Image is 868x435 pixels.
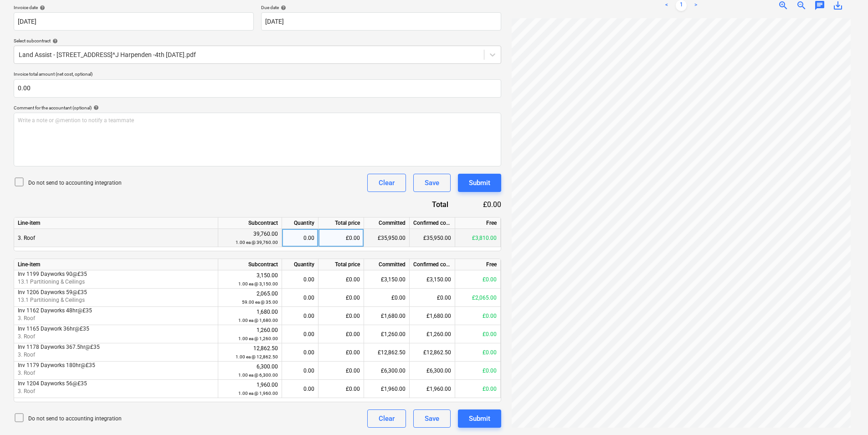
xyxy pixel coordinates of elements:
div: £0.00 [318,307,364,325]
div: £0.00 [318,325,364,343]
span: help [38,5,45,10]
input: Invoice total amount (net cost, optional) [14,79,501,98]
div: 0.00 [286,229,314,247]
div: £6,300.00 [364,362,410,380]
div: 0.00 [286,380,314,398]
div: Comment for the accountant (optional) [14,105,501,111]
div: £0.00 [455,270,501,289]
div: Subcontract [218,259,282,270]
small: 1.00 ea @ 39,760.00 [236,240,278,245]
div: £2,065.00 [455,289,501,307]
div: £0.00 [364,289,410,307]
button: Save [413,174,451,192]
p: Do not send to accounting integration [28,179,122,187]
div: £0.00 [463,199,501,210]
span: 13.1 Partitioning & Ceilings [18,279,85,285]
div: £1,680.00 [364,307,410,325]
div: Confirmed costs [410,259,455,270]
small: 1.00 ea @ 6,300.00 [238,373,278,378]
div: Line-item [14,217,218,229]
div: £1,960.00 [364,380,410,398]
div: 3,150.00 [222,271,278,288]
button: Save [413,409,451,428]
span: 3. Roof [18,352,35,358]
div: 0.00 [286,362,314,380]
small: 1.00 ea @ 3,150.00 [238,281,278,286]
div: Committed [364,217,410,229]
span: Inv 1204 Dayworks 56@£35 [18,380,87,387]
div: Confirmed costs [410,217,455,229]
div: £0.00 [455,362,501,380]
div: 6,300.00 [222,362,278,379]
div: 0.00 [286,289,314,307]
input: Invoice date not specified [14,12,254,31]
div: £1,960.00 [410,380,455,398]
div: 2,065.00 [222,290,278,306]
span: help [92,105,99,110]
button: Submit [458,174,501,192]
small: 1.00 ea @ 12,862.50 [236,354,278,359]
div: Submit [469,177,490,189]
div: £0.00 [318,229,364,247]
span: Inv 1179 Dayworks 180hr@£35 [18,362,95,368]
div: £12,862.50 [410,343,455,362]
div: £0.00 [318,362,364,380]
div: 0.00 [286,270,314,289]
div: 1,680.00 [222,308,278,325]
button: Clear [367,409,406,428]
div: Submit [469,413,490,425]
div: Committed [364,259,410,270]
div: Total price [318,217,364,229]
div: £0.00 [455,343,501,362]
div: £0.00 [455,307,501,325]
div: Invoice date [14,5,254,10]
div: Quantity [282,259,318,270]
div: £1,260.00 [364,325,410,343]
span: Inv 1178 Dayworks 367.5hr@£35 [18,344,100,350]
div: 1,960.00 [222,381,278,398]
span: 3. Roof [18,370,35,376]
div: Chat Widget [822,391,868,435]
span: Inv 1199 Dayworks 90@£35 [18,271,87,277]
div: £3,810.00 [455,229,501,247]
div: 39,760.00 [222,230,278,247]
div: £0.00 [318,380,364,398]
div: £0.00 [318,289,364,307]
div: Clear [379,413,395,425]
small: 1.00 ea @ 1,960.00 [238,391,278,396]
small: 1.00 ea @ 1,260.00 [238,336,278,341]
div: £35,950.00 [410,229,455,247]
div: Line-item [14,259,218,270]
div: £1,680.00 [410,307,455,325]
span: 3. Roof [18,315,35,321]
div: £12,862.50 [364,343,410,362]
div: Clear [379,177,395,189]
span: 3. Roof [18,235,35,241]
div: Total price [318,259,364,270]
div: £0.00 [410,289,455,307]
span: help [51,38,58,44]
span: Inv 1206 Dayworks 59@£35 [18,289,87,295]
div: Due date [261,5,501,10]
span: Inv 1165 Daywork 36hr@£35 [18,326,89,332]
div: Quantity [282,217,318,229]
div: £3,150.00 [364,270,410,289]
div: 12,862.50 [222,344,278,361]
div: £35,950.00 [364,229,410,247]
div: Subcontract [218,217,282,229]
div: Total [383,199,463,210]
input: Due date not specified [261,12,501,31]
small: 59.00 ea @ 35.00 [242,300,278,305]
span: 13.1 Partitioning & Ceilings [18,297,85,303]
div: Save [425,177,439,189]
span: 3. Roof [18,388,35,394]
div: 0.00 [286,307,314,325]
button: Submit [458,409,501,428]
button: Clear [367,174,406,192]
div: £0.00 [318,343,364,362]
div: Free [455,259,501,270]
div: Save [425,413,439,425]
div: £0.00 [455,380,501,398]
div: 1,260.00 [222,326,278,343]
div: £0.00 [318,270,364,289]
